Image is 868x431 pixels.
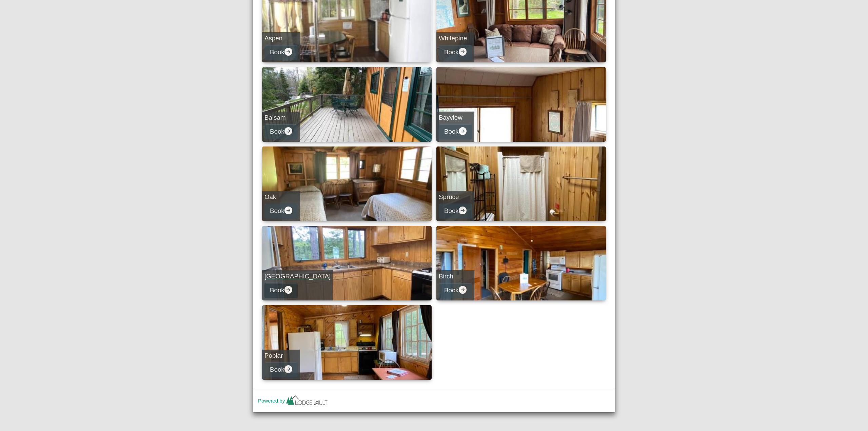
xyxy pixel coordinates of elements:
svg: arrow right circle fill [284,207,292,214]
svg: arrow right circle fill [284,286,292,294]
button: Bookarrow right circle fill [439,283,472,298]
svg: arrow right circle fill [459,127,467,135]
img: lv-small.ca335149.png [285,394,329,409]
svg: arrow right circle fill [459,286,467,294]
button: Bookarrow right circle fill [264,124,298,139]
button: Bookarrow right circle fill [264,203,298,219]
button: Bookarrow right circle fill [439,203,472,219]
button: Bookarrow right circle fill [264,45,298,60]
button: Bookarrow right circle fill [439,45,472,60]
svg: arrow right circle fill [459,48,467,56]
button: Bookarrow right circle fill [264,283,298,298]
h5: Whitepine [439,35,472,42]
h5: Aspen [264,35,298,42]
a: Powered by [258,398,329,404]
svg: arrow right circle fill [459,207,467,214]
svg: arrow right circle fill [284,127,292,135]
h5: Oak [264,193,298,201]
h5: Bayview [439,114,472,122]
button: Bookarrow right circle fill [439,124,472,139]
button: Bookarrow right circle fill [264,362,298,377]
h5: Spruce [439,193,472,201]
h5: Balsam [264,114,298,122]
h5: Poplar [264,352,298,360]
h5: [GEOGRAPHIC_DATA] [264,273,331,280]
h5: Birch [439,273,472,280]
svg: arrow right circle fill [284,48,292,56]
svg: arrow right circle fill [284,365,292,373]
